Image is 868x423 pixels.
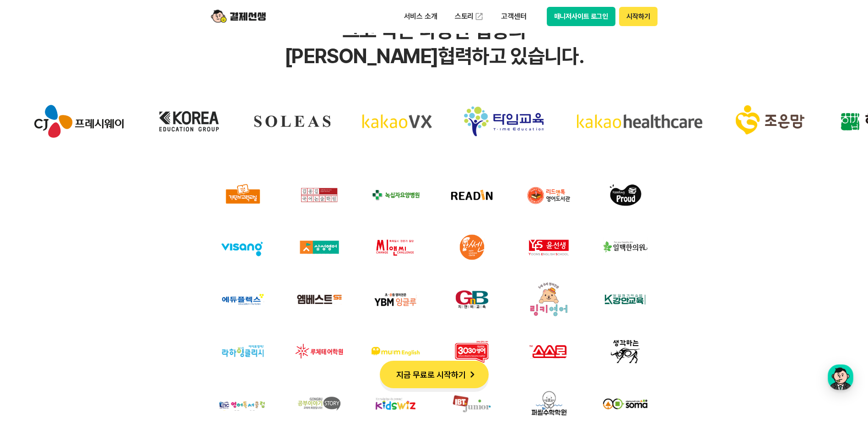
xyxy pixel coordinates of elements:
[60,290,118,313] a: 대화
[286,226,352,269] img: 파트너사 이미지
[516,226,582,269] img: 파트너사 이미지
[210,226,275,269] img: 파트너사 이미지
[251,98,327,144] img: soleas
[516,174,582,217] img: 파트너사 이미지
[466,368,479,381] img: 화살표 아이콘
[495,8,533,25] p: 고객센터
[31,98,120,144] img: cj프레시웨이
[211,8,266,25] img: logo
[572,98,701,144] img: 카카오헬스케어
[547,7,616,26] button: 매니저사이트 로그인
[152,98,219,144] img: korea education group
[593,174,658,217] img: 파트너사 이미지
[516,278,582,321] img: 파트너사 이미지
[286,330,352,373] img: 파트너사 이미지
[516,330,582,373] img: 파트너사 이미지
[439,174,505,217] img: 파트너사 이미지
[363,278,428,321] img: 파트너사 이미지
[286,174,352,217] img: 파트너사 이미지
[363,226,428,269] img: 파트너사 이미지
[619,7,657,26] button: 시작하기
[18,18,850,69] h2: 크고 작은 다양한 업종의 [PERSON_NAME] 협력하고 있습니다.
[210,330,275,373] img: 파트너사 이미지
[286,278,352,321] img: 파트너사 이미지
[439,330,505,373] img: 파트너사 이미지
[141,304,152,311] span: 설정
[593,330,658,373] img: 파트너사 이미지
[363,330,428,373] img: 파트너사 이미지
[210,278,275,321] img: 파트너사 이미지
[593,226,658,269] img: 파트너사 이미지
[448,7,491,26] a: 스토리
[210,174,275,217] img: 파트너사 이미지
[118,290,176,313] a: 설정
[439,278,505,321] img: 파트너사 이미지
[29,304,34,311] span: 홈
[733,98,804,144] img: 조은맘
[380,361,489,388] button: 지금 무료로 시작하기
[593,278,658,321] img: 파트너사 이미지
[363,174,428,217] img: 파트너사 이미지
[398,8,444,25] p: 서비스 소개
[439,226,505,269] img: 파트너사 이미지
[359,98,429,144] img: 카카오VX
[461,98,540,144] img: 타임교육
[474,12,484,21] img: 외부 도메인 오픈
[84,304,95,312] span: 대화
[3,290,60,313] a: 홈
